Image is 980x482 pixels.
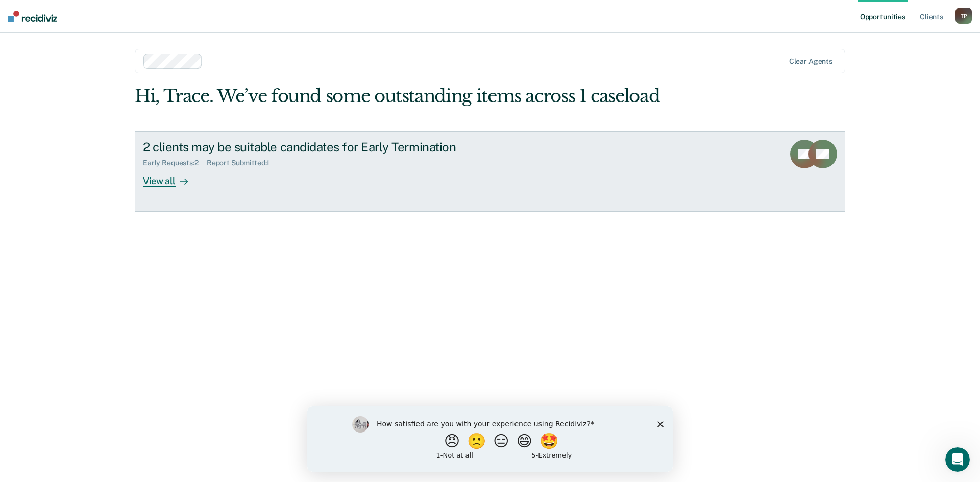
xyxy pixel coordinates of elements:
div: T P [955,8,972,24]
div: 2 clients may be suitable candidates for Early Termination [143,140,501,155]
div: Hi, Trace. We’ve found some outstanding items across 1 caseload [135,86,703,107]
a: 2 clients may be suitable candidates for Early TerminationEarly Requests:2Report Submitted:1View all [135,131,845,212]
div: View all [143,167,200,187]
div: Report Submitted : 1 [207,159,278,167]
div: Clear agents [789,57,832,66]
div: Early Requests : 2 [143,159,207,167]
iframe: Intercom live chat [945,447,970,472]
img: Recidiviz [8,11,57,22]
iframe: Survey by Kim from Recidiviz [307,406,673,472]
button: TP [955,8,972,24]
